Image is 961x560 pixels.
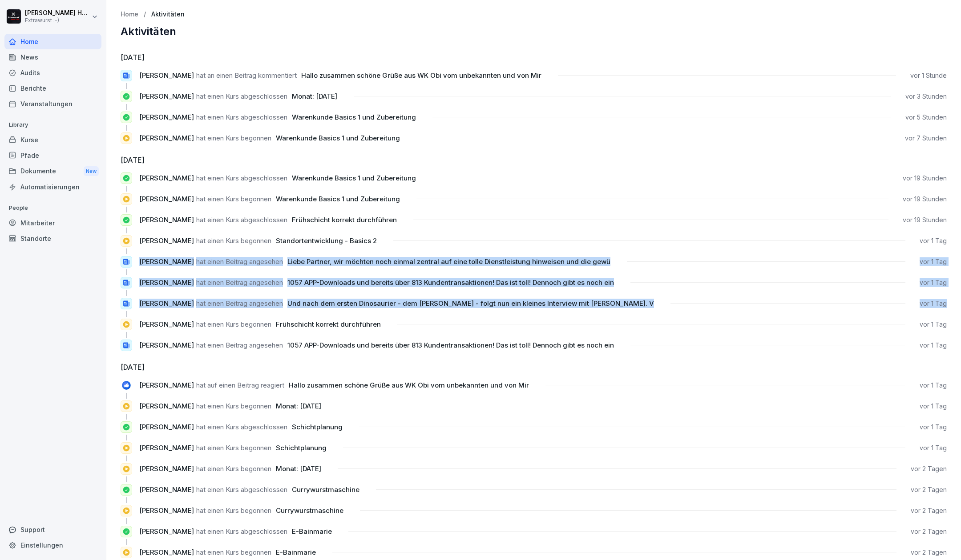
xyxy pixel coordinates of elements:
[905,134,947,143] p: vor 7 Stunden
[4,179,101,195] a: Automatisierungen
[139,485,194,494] span: [PERSON_NAME]
[276,444,327,452] span: Schichtplanung
[4,522,101,537] div: Support
[4,148,101,163] div: Pfade
[911,527,947,536] p: vor 2 Tagen
[903,195,947,204] p: vor 19 Stunden
[196,134,271,142] span: hat einen Kurs begonnen
[139,113,194,121] span: [PERSON_NAME]
[4,163,101,180] div: Dokumente
[196,444,271,452] span: hat einen Kurs begonnen
[121,11,138,18] a: Home
[920,257,947,266] p: vor 1 Tag
[276,320,381,328] span: Frühschicht korrekt durchführen
[121,52,947,63] h6: [DATE]
[196,299,283,308] span: hat einen Beitrag angesehen
[287,257,610,266] span: Liebe Partner, wir möchten noch einmal zentral auf eine tolle Dienstleistung hinweisen und die gewü
[920,320,947,329] p: vor 1 Tag
[920,278,947,287] p: vor 1 Tag
[196,278,283,287] span: hat einen Beitrag angesehen
[4,118,101,132] p: Library
[196,548,271,556] span: hat einen Kurs begonnen
[903,174,947,183] p: vor 19 Stunden
[903,216,947,224] p: vor 19 Stunden
[139,299,194,308] span: [PERSON_NAME]
[920,236,947,245] p: vor 1 Tag
[139,381,194,389] span: [PERSON_NAME]
[196,92,287,100] span: hat einen Kurs abgeschlossen
[196,402,271,410] span: hat einen Kurs begonnen
[292,485,359,494] span: Currywurstmaschine
[121,155,947,165] h6: [DATE]
[920,423,947,432] p: vor 1 Tag
[84,166,99,176] div: New
[920,444,947,452] p: vor 1 Tag
[905,92,947,101] p: vor 3 Stunden
[4,132,101,148] a: Kurse
[139,257,194,266] span: [PERSON_NAME]
[196,381,284,389] span: hat auf einen Beitrag reagiert
[4,34,101,49] a: Home
[276,134,400,142] span: Warenkunde Basics 1 und Zubereitung
[276,506,343,515] span: Currywurstmaschine
[139,320,194,328] span: [PERSON_NAME]
[196,341,283,349] span: hat einen Beitrag angesehen
[144,11,146,18] p: /
[292,527,332,536] span: E-Bainmarie
[139,71,194,80] span: [PERSON_NAME]
[4,65,101,80] a: Audits
[4,215,101,231] a: Mitarbeiter
[139,444,194,452] span: [PERSON_NAME]
[196,527,287,536] span: hat einen Kurs abgeschlossen
[276,464,321,473] span: Monat: [DATE]
[196,464,271,473] span: hat einen Kurs begonnen
[139,92,194,100] span: [PERSON_NAME]
[276,195,400,203] span: Warenkunde Basics 1 und Zubereitung
[196,216,287,224] span: hat einen Kurs abgeschlossen
[292,423,343,431] span: Schichtplanung
[301,71,541,80] span: Hallo zusammen schöne Grüße aus WK Obi vom unbekannten und von Mir
[139,423,194,431] span: [PERSON_NAME]
[287,341,614,349] span: 1057 APP-Downloads und bereits über 813 Kundentransaktionen! Das ist toll! Dennoch gibt es noch ein
[911,485,947,494] p: vor 2 Tagen
[196,236,271,245] span: hat einen Kurs begonnen
[4,163,101,180] a: DokumenteNew
[139,527,194,536] span: [PERSON_NAME]
[196,71,297,80] span: hat an einen Beitrag kommentiert
[4,80,101,96] a: Berichte
[139,216,194,224] span: [PERSON_NAME]
[139,402,194,410] span: [PERSON_NAME]
[4,537,101,553] a: Einstellungen
[121,25,947,38] h2: Aktivitäten
[920,341,947,350] p: vor 1 Tag
[139,236,194,245] span: [PERSON_NAME]
[4,201,101,215] p: People
[196,174,287,182] span: hat einen Kurs abgeschlossen
[920,402,947,411] p: vor 1 Tag
[292,113,416,121] span: Warenkunde Basics 1 und Zubereitung
[151,11,185,18] a: Aktivitäten
[139,195,194,203] span: [PERSON_NAME]
[196,113,287,121] span: hat einen Kurs abgeschlossen
[196,195,271,203] span: hat einen Kurs begonnen
[4,96,101,112] a: Veranstaltungen
[139,174,194,182] span: [PERSON_NAME]
[276,548,316,556] span: E-Bainmarie
[276,236,377,245] span: Standortentwicklung - Basics 2
[196,320,271,328] span: hat einen Kurs begonnen
[25,9,90,17] p: [PERSON_NAME] Hagebaum
[911,464,947,473] p: vor 2 Tagen
[139,548,194,556] span: [PERSON_NAME]
[196,257,283,266] span: hat einen Beitrag angesehen
[920,299,947,308] p: vor 1 Tag
[196,423,287,431] span: hat einen Kurs abgeschlossen
[25,17,90,24] p: Extrawurst :-)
